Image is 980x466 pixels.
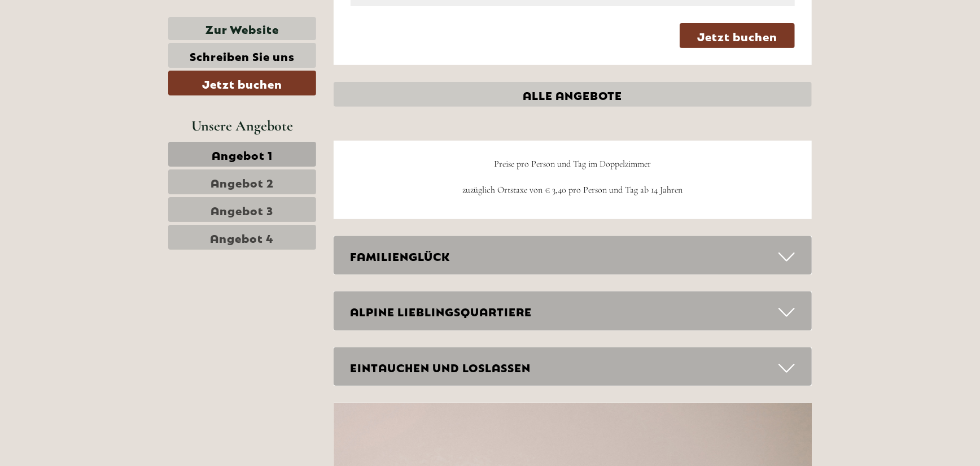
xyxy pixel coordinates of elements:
div: FAMILIENGLÜCK [334,236,812,275]
small: 14:09 [17,55,160,63]
span: Angebot 1 [212,146,273,162]
button: Senden [366,293,445,317]
span: Preise pro Person und Tag im Doppelzimmer zuzüglich Ortstaxe von € 3,40 pro Person und Tag ab 14 ... [462,158,683,195]
span: Angebot 3 [211,202,274,217]
div: [GEOGRAPHIC_DATA] [17,33,160,42]
div: Unsere Angebote [168,115,316,136]
span: Angebot 2 [211,174,274,190]
div: [DATE] [202,8,243,28]
a: Zur Website [168,17,316,40]
span: Angebot 4 [211,229,274,245]
div: Guten Tag, wie können wir Ihnen helfen? [8,31,166,65]
div: EINTAUCHEN UND LOSLASSEN [334,347,812,386]
a: Jetzt buchen [680,23,795,48]
a: ALLE ANGEBOTE [334,82,812,107]
a: Jetzt buchen [168,71,316,95]
a: Schreiben Sie uns [168,43,316,68]
div: ALPINE LIEBLINGSQUARTIERE [334,291,812,330]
